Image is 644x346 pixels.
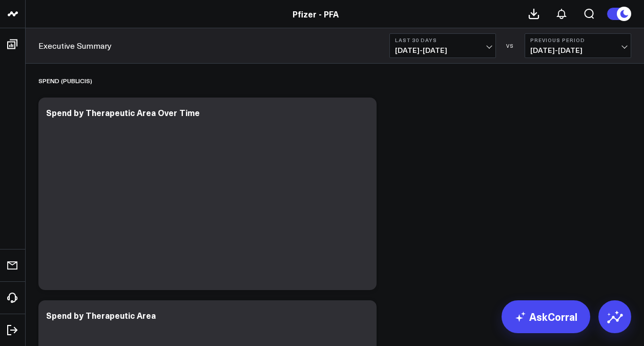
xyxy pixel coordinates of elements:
[46,107,200,118] div: Spend by Therapeutic Area Over Time
[46,310,156,321] div: Spend by Therapeutic Area
[530,37,626,43] b: Previous Period
[389,33,496,58] button: Last 30 Days[DATE]-[DATE]
[38,40,112,51] a: Executive Summary
[525,33,631,58] button: Previous Period[DATE]-[DATE]
[293,8,339,20] a: Pfizer - PFA
[502,300,590,333] a: AskCorral
[395,37,490,43] b: Last 30 Days
[501,43,520,49] div: VS
[38,69,92,92] div: SPEND (PUBLICIS)
[530,46,626,54] span: [DATE] - [DATE]
[395,46,490,54] span: [DATE] - [DATE]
